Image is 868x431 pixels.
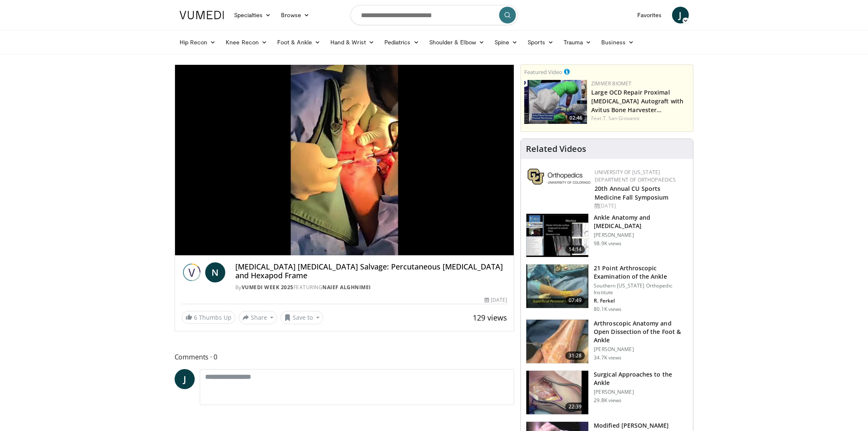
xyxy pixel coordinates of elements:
a: Trauma [559,34,597,51]
a: 31:28 Arthroscopic Anatomy and Open Dissection of the Foot & Ankle [PERSON_NAME] 34.7K views [526,319,688,364]
a: J [175,369,195,389]
a: 20th Annual CU Sports Medicine Fall Symposium [595,185,668,201]
a: J [672,7,689,23]
p: R. Ferkel [594,298,688,304]
a: N [205,262,225,282]
a: 14:14 Ankle Anatomy and [MEDICAL_DATA] [PERSON_NAME] 98.9K views [526,213,688,258]
h3: Surgical Approaches to the Ankle [594,370,688,387]
p: 34.7K views [594,354,621,361]
p: 29.8K views [594,397,621,404]
span: 31:28 [565,351,585,360]
p: Southern [US_STATE] Orthopedic Institute [594,282,688,296]
img: d079e22e-f623-40f6-8657-94e85635e1da.150x105_q85_crop-smart_upscale.jpg [526,214,588,257]
p: [PERSON_NAME] [594,232,688,239]
img: 355603a8-37da-49b6-856f-e00d7e9307d3.png.150x105_q85_autocrop_double_scale_upscale_version-0.2.png [528,169,590,185]
h4: Related Videos [526,144,586,154]
a: 02:46 [524,80,587,124]
small: Featured Video [524,68,562,76]
span: 6 [194,313,197,321]
p: 98.9K views [594,240,621,247]
span: 07:49 [565,296,585,305]
div: [DATE] [484,296,507,304]
h3: Arthroscopic Anatomy and Open Dissection of the Foot & Ankle [594,319,688,344]
div: By FEATURING [235,284,507,291]
h3: Ankle Anatomy and [MEDICAL_DATA] [594,213,688,230]
a: Large OCD Repair Proximal [MEDICAL_DATA] Autograft with Avitus Bone Harvester… [591,88,683,114]
a: Hand & Wrist [325,34,379,51]
img: 27463190-6349-4d0c-bdb3-f372be2c3ba7.150x105_q85_crop-smart_upscale.jpg [526,371,588,414]
a: Browse [276,7,314,23]
img: VuMedi Logo [180,11,224,19]
img: Vumedi Week 2025 [182,262,202,282]
a: 22:39 Surgical Approaches to the Ankle [PERSON_NAME] 29.8K views [526,370,688,415]
a: Vumedi Week 2025 [242,284,294,291]
div: Feat. [591,115,690,122]
a: 6 Thumbs Up [182,311,235,324]
a: Specialties [229,7,276,23]
span: 129 views [473,313,507,323]
p: [PERSON_NAME] [594,389,688,395]
a: Hip Recon [175,34,221,51]
a: Sports [523,34,559,51]
p: 80.1K views [594,306,621,313]
input: Search topics, interventions [350,5,518,25]
img: a4fc9e3b-29e5-479a-a4d0-450a2184c01c.150x105_q85_crop-smart_upscale.jpg [524,80,587,124]
a: Shoulder & Elbow [424,34,489,51]
span: 14:14 [565,245,585,254]
a: Pediatrics [379,34,424,51]
img: d2937c76-94b7-4d20-9de4-1c4e4a17f51d.150x105_q85_crop-smart_upscale.jpg [526,264,588,308]
span: Comments 0 [175,351,515,362]
span: 22:39 [565,403,585,411]
span: 02:46 [567,114,585,122]
button: Share [239,311,278,324]
h3: 21 Point Arthroscopic Examination of the Ankle [594,264,688,281]
a: Zimmer Biomet [591,80,631,87]
a: Foot & Ankle [272,34,325,51]
video-js: Video Player [175,65,514,256]
img: widescreen_open_anatomy_100000664_3.jpg.150x105_q85_crop-smart_upscale.jpg [526,320,588,363]
a: Knee Recon [221,34,272,51]
a: 07:49 21 Point Arthroscopic Examination of the Ankle Southern [US_STATE] Orthopedic Institute R. ... [526,264,688,313]
a: University of [US_STATE] Department of Orthopaedics [595,169,676,183]
a: Business [596,34,639,51]
a: Naief Alghnimei [322,284,371,291]
div: [DATE] [595,202,686,210]
p: [PERSON_NAME] [594,346,688,353]
a: T. San Giovanni [603,115,640,122]
h4: [MEDICAL_DATA] [MEDICAL_DATA] Salvage: Percutaneous [MEDICAL_DATA] and Hexapod Frame [235,262,507,280]
button: Save to [281,311,323,324]
a: Spine [489,34,523,51]
a: Favorites [632,7,667,23]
